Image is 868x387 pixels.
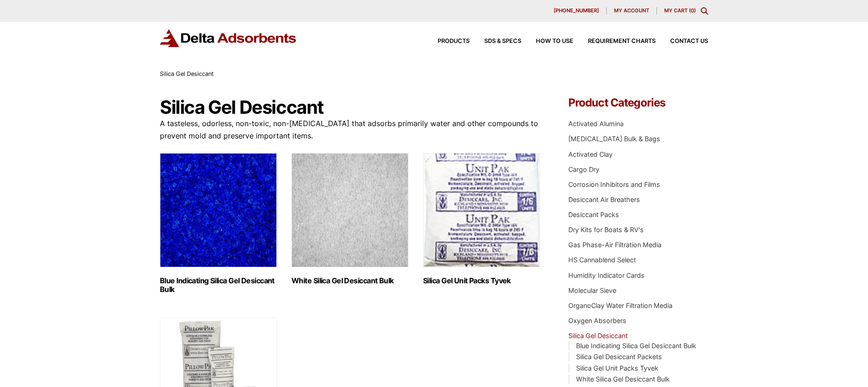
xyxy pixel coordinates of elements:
[568,317,626,324] a: Oxygen Absorbers
[291,153,408,285] a: Visit product category White Silica Gel Desiccant Bulk
[607,7,657,15] a: My account
[568,332,628,339] a: Silica Gel Desiccant
[568,165,599,173] a: Cargo Dry
[568,241,662,249] a: Gas Phase-Air Filtration Media
[546,7,607,15] a: [PHONE_NUMBER]
[670,38,708,44] span: Contact Us
[291,276,408,285] h2: White Silica Gel Desiccant Bulk
[568,226,644,233] a: Dry Kits for Boats & RV's
[576,342,696,350] a: Blue Indicating Silica Gel Desiccant Bulk
[568,97,708,108] h4: Product Categories
[160,29,297,47] img: Delta Adsorbents
[160,153,277,294] a: Visit product category Blue Indicating Silica Gel Desiccant Bulk
[160,276,277,294] h2: Blue Indicating Silica Gel Desiccant Bulk
[568,150,613,158] a: Activated Clay
[484,38,521,44] span: SDS & SPECS
[554,8,599,13] span: [PHONE_NUMBER]
[423,276,540,285] h2: Silica Gel Unit Packs Tyvek
[423,153,540,267] img: Silica Gel Unit Packs Tyvek
[588,38,656,44] span: Requirement Charts
[423,38,470,44] a: Products
[568,302,672,309] a: OrganoClay Water Filtration Media
[568,256,636,264] a: HS Cannablend Select
[291,153,408,267] img: White Silica Gel Desiccant Bulk
[664,7,696,14] a: My Cart (0)
[568,271,645,279] a: Humidity Indicator Cards
[576,353,662,360] a: Silica Gel Desiccant Packets
[470,38,521,44] a: SDS & SPECS
[160,153,277,267] img: Blue Indicating Silica Gel Desiccant Bulk
[691,7,694,14] span: 0
[568,180,660,188] a: Corrosion Inhibitors and Films
[160,70,214,77] span: Silica Gel Desiccant
[576,364,658,372] a: Silica Gel Unit Packs Tyvek
[521,38,573,44] a: How to Use
[160,97,541,117] h1: Silica Gel Desiccant
[423,153,540,285] a: Visit product category Silica Gel Unit Packs Tyvek
[614,8,649,13] span: My account
[536,38,573,44] span: How to Use
[568,211,619,218] a: Desiccant Packs
[576,375,670,383] a: White Silica Gel Desiccant Bulk
[573,38,656,44] a: Requirement Charts
[160,117,541,142] p: A tasteless, odorless, non-toxic, non-[MEDICAL_DATA] that adsorbs primarily water and other compo...
[701,7,708,15] div: Toggle Modal Content
[656,38,708,44] a: Contact Us
[568,286,616,294] a: Molecular Sieve
[568,135,660,143] a: [MEDICAL_DATA] Bulk & Bags
[568,120,624,127] a: Activated Alumina
[438,38,470,44] span: Products
[568,196,640,203] a: Desiccant Air Breathers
